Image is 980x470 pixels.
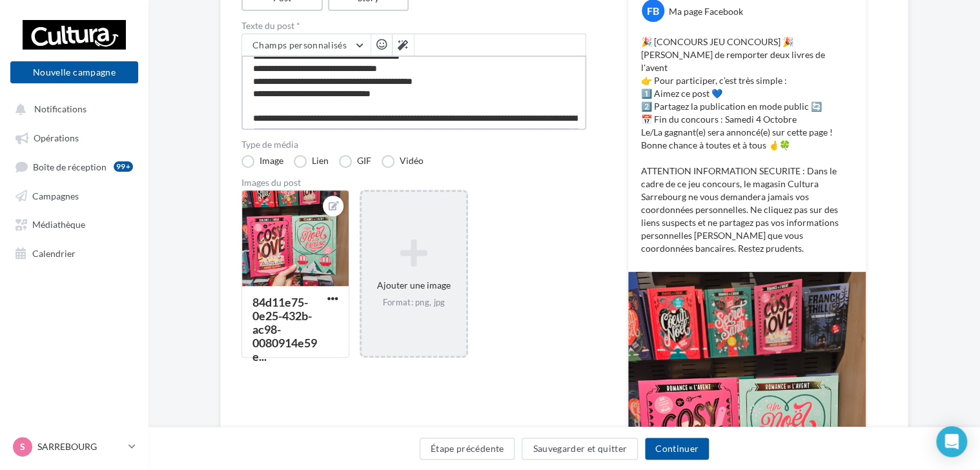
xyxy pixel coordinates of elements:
[32,247,76,258] span: Calendrier
[8,241,141,264] a: Calendrier
[252,39,347,50] span: Champs personnalisés
[34,103,87,114] span: Notifications
[241,21,586,30] label: Texte du post *
[34,132,79,143] span: Opérations
[32,219,85,230] span: Médiathèque
[8,97,136,120] button: Notifications
[10,434,138,459] a: S SARREBOURG
[8,183,141,207] a: Campagnes
[522,438,638,460] button: Sauvegarder et quitter
[8,125,141,148] a: Opérations
[669,5,743,18] div: Ma page Facebook
[645,438,709,460] button: Continuer
[20,440,25,453] span: S
[252,295,317,363] div: 84d11e75-0e25-432b-ac98-0080914e59e...
[8,154,141,178] a: Boîte de réception99+
[242,34,371,56] button: Champs personnalisés
[241,140,586,149] label: Type de média
[10,61,138,83] button: Nouvelle campagne
[420,438,515,460] button: Étape précédente
[936,426,967,457] div: Open Intercom Messenger
[339,155,371,168] label: GIF
[114,161,133,172] div: 99+
[641,36,853,255] p: 🎉 [CONCOURS JEU CONCOURS] 🎉 [PERSON_NAME] de remporter deux livres de l'avent 👉 Pour participer, ...
[294,155,329,168] label: Lien
[32,190,79,201] span: Campagnes
[8,212,141,235] a: Médiathèque
[241,178,586,187] div: Images du post
[33,161,107,172] span: Boîte de réception
[382,155,424,168] label: Vidéo
[241,155,283,168] label: Image
[37,440,123,453] p: SARREBOURG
